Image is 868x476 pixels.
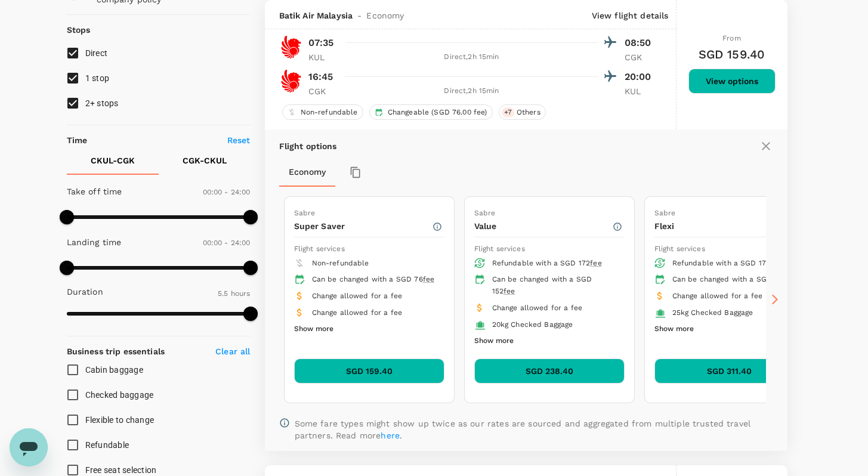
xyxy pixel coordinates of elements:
p: Reset [227,134,251,146]
p: Duration [67,286,103,298]
span: Batik Air Malaysia [279,10,353,21]
span: Sabre [294,209,316,217]
span: Change allowed for a fee [312,308,403,317]
iframe: Button to launch messaging window [10,428,48,466]
p: 16:45 [308,70,333,84]
p: CGK - CKUL [183,154,227,166]
span: Change allowed for a fee [312,292,403,300]
div: Can be changed with a SGD 152 [492,274,615,298]
div: Can be changed with a SGD 76 [312,274,435,286]
div: Direct , 2h 15min [345,51,598,63]
div: Direct , 2h 15min [345,85,598,97]
span: 2+ stops [85,98,119,108]
span: Flight services [474,245,525,253]
span: Checked baggage [85,390,154,400]
h6: SGD 159.40 [699,45,765,64]
span: Direct [85,48,108,58]
p: KUL [308,51,338,63]
span: fee [503,287,515,295]
p: KUL [625,85,654,97]
p: Take off time [67,186,122,197]
p: 08:50 [625,36,654,50]
img: OD [279,35,303,59]
span: From [722,34,741,42]
span: + 7 [502,107,514,118]
button: SGD 311.40 [654,358,805,384]
span: 5.5 hours [218,289,250,298]
button: Show more [474,333,514,349]
span: Refundable [85,440,129,450]
p: CKUL - CGK [91,154,135,166]
button: Show more [294,322,333,337]
p: CGK [308,85,338,97]
a: here [381,431,400,440]
span: Sabre [474,209,496,217]
button: Economy [279,158,335,187]
span: fee [590,259,601,267]
strong: Stops [67,25,91,35]
span: Change allowed for a fee [672,292,763,300]
p: Super Saver [294,220,432,232]
span: Free seat selection [85,465,157,475]
p: Flexi [654,220,792,232]
span: 00:00 - 24:00 [203,239,251,247]
span: Change allowed for a fee [492,304,583,312]
div: +7Others [499,104,546,120]
span: Changeable (SGD 76.00 fee) [383,107,492,118]
p: Flight options [279,140,337,152]
span: Sabre [654,209,676,217]
p: Time [67,134,88,146]
span: fee [423,275,434,283]
p: CGK [625,51,654,63]
img: OD [279,69,303,93]
div: Refundable with a SGD 172 [672,258,795,270]
strong: Business trip essentials [67,347,165,356]
div: Changeable (SGD 76.00 fee) [369,104,493,120]
span: Non-refundable [312,259,369,267]
button: Show more [654,322,694,337]
p: Value [474,220,612,232]
p: 20:00 [625,70,654,84]
span: Non-refundable [296,107,363,118]
div: Refundable with a SGD 172 [492,258,615,270]
span: 25kg Checked Baggage [672,308,753,317]
p: Clear all [215,345,250,357]
div: Non-refundable [282,104,363,120]
span: Flight services [654,245,705,253]
span: Flight services [294,245,345,253]
span: 1 stop [85,73,110,83]
p: 07:35 [308,36,334,50]
button: SGD 159.40 [294,358,444,384]
span: Cabin baggage [85,365,143,375]
p: Landing time [67,236,122,248]
div: Can be changed with a SGD 92 [672,274,795,286]
p: View flight details [592,10,669,21]
button: View options [688,69,776,94]
span: 20kg Checked Baggage [492,320,573,329]
span: - [353,10,366,21]
span: 00:00 - 24:00 [203,188,251,196]
span: Flexible to change [85,415,155,425]
button: SGD 238.40 [474,358,625,384]
span: Economy [366,10,404,21]
span: Others [512,107,545,118]
p: Some fare types might show up twice as our rates are sourced and aggregated from multiple trusted... [295,418,773,441]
